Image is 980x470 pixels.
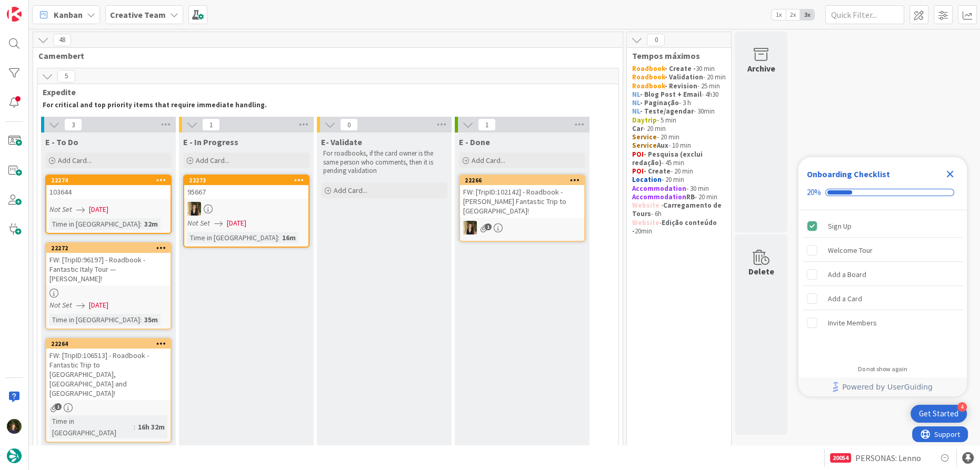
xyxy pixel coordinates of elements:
span: 1 [55,403,62,410]
p: - 20 min [632,167,726,176]
div: Checklist items [798,210,967,358]
span: 5 [57,70,75,83]
p: For roadbooks, if the card owner is the same person who comments, then it is pending validation [323,149,445,175]
div: FW: [TripID:106513] - Roadbook - Fantastic Trip to [GEOGRAPHIC_DATA], [GEOGRAPHIC_DATA] and [GEOG... [46,349,171,400]
div: Checklist progress: 20% [807,188,958,197]
span: : [278,232,279,243]
div: SP [460,221,584,234]
span: 1 [478,118,496,131]
i: Not Set [49,205,72,214]
span: PERSONAS: Lenno [855,452,921,464]
strong: - Blog Post + Email [640,90,702,99]
strong: NL [632,98,640,107]
div: 103644 [46,185,171,199]
div: 22266FW: [TripID:102142] - Roadbook - [PERSON_NAME] Fantastic Trip to [GEOGRAPHIC_DATA]! [460,176,584,218]
span: 2x [786,9,800,20]
span: 1 [202,118,220,131]
strong: Accommodation [632,184,686,193]
p: - 45 min [632,150,726,168]
span: Kanban [54,8,83,21]
a: 22274103644Not Set[DATE]Time in [GEOGRAPHIC_DATA]:32m [45,175,172,234]
p: 30 min [632,65,726,73]
span: E - Done [459,137,490,147]
div: 22272 [51,244,171,252]
strong: Website [632,218,659,227]
div: 35m [142,314,161,325]
span: Powered by UserGuiding [842,381,933,393]
strong: Location [632,175,662,184]
p: - 20 min [632,176,726,184]
strong: NL [632,90,640,99]
strong: - Paginação [640,98,679,107]
span: Add Card... [334,186,367,195]
div: Time in [GEOGRAPHIC_DATA] [49,218,140,230]
strong: POI [632,167,644,176]
span: E - To Do [45,137,78,147]
input: Quick Filter... [825,5,904,24]
div: 22264 [46,339,171,349]
strong: Aux [657,141,668,150]
span: : [134,421,135,433]
strong: Service [632,132,657,141]
span: 1 [485,223,492,230]
span: Tempos máximos [632,50,718,61]
p: - 20 min [632,133,726,141]
div: 22273 [189,177,308,184]
strong: Accommodation [632,192,686,201]
i: Not Set [187,218,210,228]
div: Invite Members [828,316,877,329]
div: Welcome Tour is incomplete. [803,239,963,262]
span: E- Validate [321,137,362,147]
p: - 30min [632,107,726,116]
strong: - Teste/agendar [640,107,694,116]
div: Welcome Tour [828,244,873,257]
div: 20054 [830,453,851,463]
strong: Roadbook [632,64,665,73]
div: SP [184,202,308,216]
span: Camembert [38,50,609,61]
div: Add a Card is incomplete. [803,287,963,310]
strong: - Create - [665,64,696,73]
img: Visit kanbanzone.com [7,7,22,22]
div: Time in [GEOGRAPHIC_DATA] [187,232,278,243]
strong: Daytrip [632,116,657,125]
span: Expedite [43,87,605,97]
div: Invite Members is incomplete. [803,311,963,334]
div: 22264FW: [TripID:106513] - Roadbook - Fantastic Trip to [GEOGRAPHIC_DATA], [GEOGRAPHIC_DATA] and ... [46,339,171,400]
div: Delete [748,265,774,278]
p: - 4h30 [632,90,726,99]
img: avatar [7,448,22,463]
a: 22266FW: [TripID:102142] - Roadbook - [PERSON_NAME] Fantastic Trip to [GEOGRAPHIC_DATA]!SP [459,175,585,242]
div: Add a Board [828,268,866,281]
p: - 20 min [632,73,726,81]
span: [DATE] [227,218,246,229]
strong: NL [632,107,640,116]
div: Do not show again [858,365,907,373]
strong: RB [686,192,695,201]
div: Sign Up [828,220,852,232]
a: 22272FW: [TripID:96197] - Roadbook - Fantastic Italy Tour — [PERSON_NAME]!Not Set[DATE]Time in [G... [45,242,172,330]
span: 0 [340,118,358,131]
p: - 20 min [632,193,726,201]
div: 16h 32m [135,421,167,433]
p: - 30 min [632,185,726,193]
div: 32m [142,218,161,230]
div: Time in [GEOGRAPHIC_DATA] [49,314,140,325]
span: [DATE] [89,204,108,215]
span: : [140,314,142,325]
div: Footer [798,377,967,396]
span: Add Card... [58,156,92,165]
div: 22272FW: [TripID:96197] - Roadbook - Fantastic Italy Tour — [PERSON_NAME]! [46,243,171,285]
strong: For critical and top priority items that require immediate handling. [43,100,267,109]
strong: - Create [644,167,671,176]
span: Add Card... [196,156,229,165]
strong: Service [632,141,657,150]
img: SP [187,202,201,216]
span: 3x [800,9,814,20]
div: Get Started [919,408,958,419]
div: Close Checklist [942,166,958,182]
strong: POI [632,150,644,159]
div: 2227395667 [184,176,308,199]
strong: Website [632,201,659,210]
div: Time in [GEOGRAPHIC_DATA] [49,415,134,438]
